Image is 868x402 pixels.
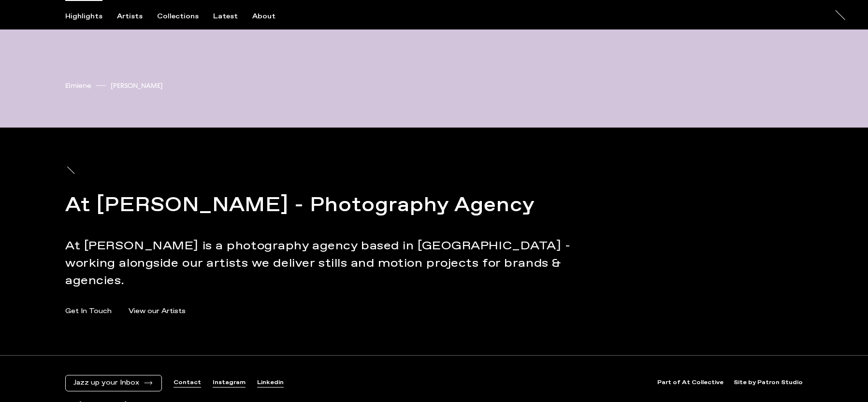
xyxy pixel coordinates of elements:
button: Artists [117,12,157,21]
button: Jazz up your Inbox [73,379,154,387]
button: Highlights [65,12,117,21]
div: Latest [213,12,238,21]
div: About [252,12,275,21]
h2: At [PERSON_NAME] - Photography Agency [65,191,579,220]
button: Latest [213,12,252,21]
button: About [252,12,290,21]
a: Contact [174,379,201,387]
div: Collections [157,12,199,21]
p: At [PERSON_NAME] is a photography agency based in [GEOGRAPHIC_DATA] - working alongside our artis... [65,237,579,289]
a: Linkedin [257,379,284,387]
span: Jazz up your Inbox [73,379,139,387]
a: Part of At Collective [657,379,723,387]
div: Artists [117,12,143,21]
a: Get In Touch [65,306,112,316]
div: Highlights [65,12,102,21]
a: Site by Patron Studio [734,379,803,387]
a: Instagram [213,379,246,387]
a: View our Artists [129,306,186,316]
button: Collections [157,12,213,21]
